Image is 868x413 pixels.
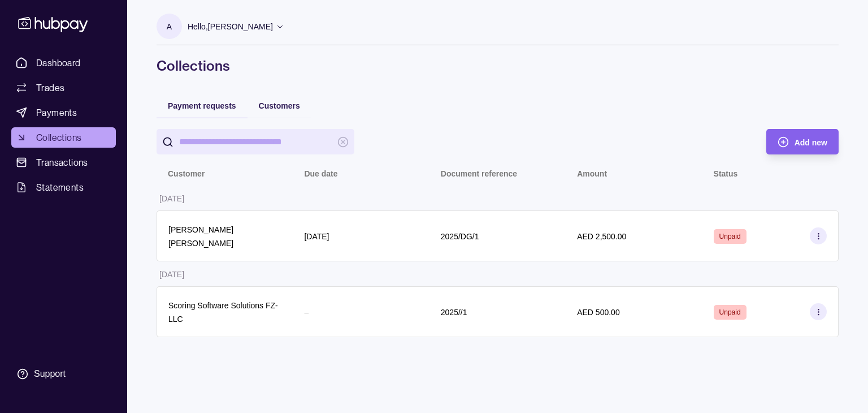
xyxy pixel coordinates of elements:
a: Trades [11,78,116,98]
a: Support [11,362,116,386]
p: Hello, [PERSON_NAME] [188,20,273,33]
a: Dashboard [11,53,116,73]
span: Dashboard [36,56,81,70]
p: A [167,20,172,33]
p: [DATE] [159,270,184,279]
p: [DATE] [159,194,184,203]
p: AED 500.00 [577,308,620,317]
span: Collections [36,131,81,144]
div: Support [34,368,66,380]
p: Document reference [441,169,517,178]
a: Transactions [11,152,116,173]
span: Payment requests [168,101,236,110]
span: Statements [36,180,84,194]
span: Unpaid [719,308,741,316]
p: Status [714,169,738,178]
p: 2025/DG/1 [441,232,479,241]
a: Statements [11,177,116,197]
button: Add new [766,129,839,154]
p: Due date [304,169,337,178]
p: – [304,308,309,317]
p: 2025//1 [441,308,467,317]
p: Scoring Software Solutions FZ-LLC [168,301,278,324]
a: Collections [11,127,116,148]
p: Amount [577,169,607,178]
p: [DATE] [304,232,329,241]
p: [PERSON_NAME] [PERSON_NAME] [168,225,233,248]
h1: Collections [157,57,839,75]
p: Customer [168,169,205,178]
p: AED 2,500.00 [577,232,626,241]
span: Trades [36,81,64,94]
a: Payments [11,102,116,123]
span: Unpaid [719,233,741,240]
input: search [179,129,332,154]
span: Transactions [36,156,88,169]
span: Payments [36,106,77,119]
span: Add new [795,138,827,147]
span: Customers [259,101,300,110]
